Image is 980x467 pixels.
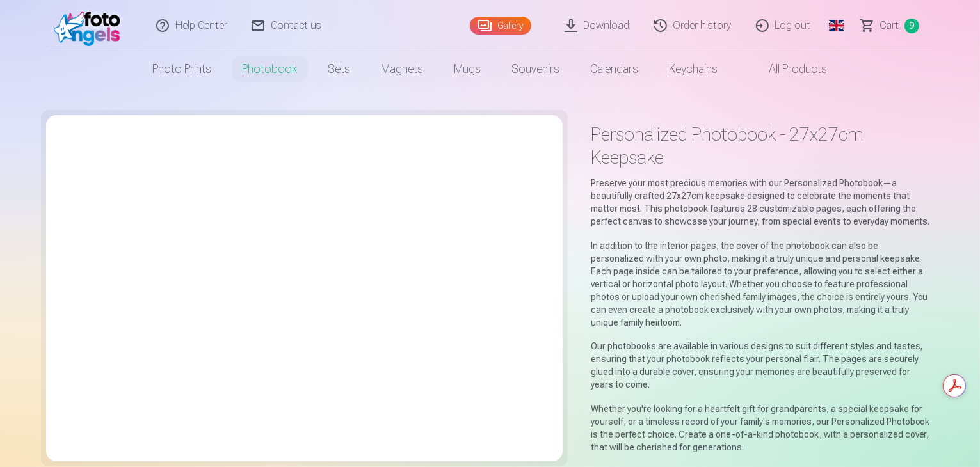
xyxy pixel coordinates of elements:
a: All products [734,51,843,87]
p: Whether you're looking for a heartfelt gift for grandparents, a special keepsake for yourself, or... [591,402,932,454]
a: Magnets [366,51,439,87]
p: In addition to the interior pages, the cover of the photobook can also be personalized with your ... [591,239,932,329]
img: /fa1 [54,5,127,46]
a: Sets [313,51,366,87]
a: Calendars [575,51,654,87]
p: Preserve your most precious memories with our Personalized Photobook—a beautifully crafted 27x27c... [591,177,932,228]
a: Souvenirs [497,51,575,87]
a: Gallery [470,17,531,35]
span: Сart [880,18,899,33]
a: Photobook [227,51,313,87]
a: Keychains [654,51,734,87]
span: 9 [904,19,919,33]
a: Photo prints [138,51,227,87]
h1: Personalized Photobook - 27x27cm Keepsake [591,123,932,169]
a: Mugs [439,51,497,87]
p: Our photobooks are available in various designs to suit different styles and tastes, ensuring tha... [591,340,932,391]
